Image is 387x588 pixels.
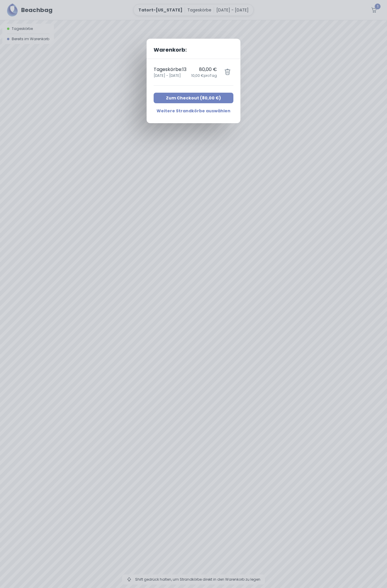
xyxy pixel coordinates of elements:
h2: Warenkorb: [147,39,240,59]
button: Weitere Strandkörbe auswählen [154,106,233,116]
span: [DATE] - [DATE] [154,73,186,78]
span: 10,00 € pro Tag [191,73,217,78]
p: Tageskörbe : 13 [154,66,186,73]
p: 80,00 € [191,66,217,73]
button: Zum Checkout (80,00 €) [154,93,233,103]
